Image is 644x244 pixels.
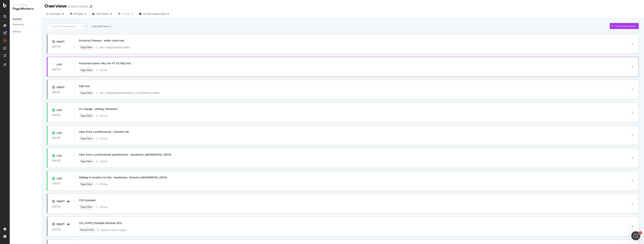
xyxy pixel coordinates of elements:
div: CSV file [100,114,107,117]
div: Overview [45,3,67,9]
div: arrow-right-arrow-left [90,5,92,8]
div: [DATE] [52,228,70,231]
div: [DATE] [52,159,70,162]
div: Monitoring [13,23,24,27]
div: Personal trainer URLs for PT US FAQ test [79,62,131,65]
div: Applied to all your pages [101,228,127,231]
span: Page Editor [80,69,92,71]
span: Page Editor [80,115,92,117]
div: DRAFT [57,200,65,203]
div: neutral label [79,204,94,210]
span: Page Editor [80,160,92,162]
div: CSV file [100,160,107,163]
div: neutral label [79,45,94,50]
div: [US_STATE] Example Remove 301s [79,221,122,225]
div: Hear from a professional optimisation - Gardeners [GEOGRAPHIC_DATA] [79,153,171,156]
div: LIVE [57,131,62,135]
div: CSV Example [79,198,95,202]
span: Page Editor [80,92,92,94]
input: Search an Optimization [47,23,83,30]
div: All Creators [97,13,109,15]
button: All Types [69,11,88,17]
span: Page Editor [80,137,92,140]
div: ( 1 ) [109,24,112,28]
button: All Tags [117,11,135,17]
div: Adding in location to H2s - Gardeners, Cleaners [GEOGRAPHIC_DATA] [79,176,167,179]
span: Page Editor [80,206,92,208]
div: DRAFT [57,222,65,226]
div: FAQ test [79,84,90,88]
div: [DATE] [52,91,70,94]
div: neutral label [79,113,94,118]
a: Settings [13,30,39,34]
div: CSV file [100,137,107,140]
div: PageWorkers [13,7,38,11]
div: Activation [13,3,38,7]
div: CSV file [100,69,107,72]
div: LIVE [57,63,62,66]
div: Hear from a professional - Cleaners UK [79,130,129,134]
div: LIVE [57,108,62,112]
a: Overview [13,17,39,21]
a: Monitoring [13,23,39,27]
div: DRAFT [57,40,65,44]
button: Any Status [45,11,65,17]
span: 1 [639,231,642,234]
div: neutral label [79,136,94,141]
div: CSV file [100,205,107,209]
div: LIVE [57,154,62,158]
div: All Types [74,13,83,15]
div: URL = [URL][DOMAIN_NAME][US_STATE][PERSON_NAME] [100,91,613,95]
span: Page Editor [80,46,92,48]
div: Any Status [50,13,61,15]
iframe: Intercom live chat [631,231,640,240]
div: neutral label [79,159,94,164]
button: Create Optimization [610,23,639,29]
div: [DATE] [52,182,70,185]
div: neutral label [79,182,94,187]
div: [DATE] [52,45,70,48]
div: neutral label [79,67,94,73]
div: Personal Trainers - seller cards test [79,39,124,42]
div: Overview [13,17,22,21]
div: URL = [URL][DOMAIN_NAME] [100,46,613,49]
div: H1 change - adding "domestic" [79,107,119,111]
div: [DATE] [52,113,70,116]
div: Settings [13,30,21,34]
div: [DATE] [52,205,70,208]
div: neutral label [79,227,95,232]
div: Create Optimization [615,24,636,28]
div: neutral label [79,90,94,96]
div: DRAFT [57,85,65,89]
span: Page Editor [80,183,92,185]
div: Only Split Tests [92,25,108,28]
div: [DATE] [52,68,70,71]
div: [DOMAIN_NAME] [68,5,88,8]
div: CSV file [100,183,107,186]
div: Sort by: Creation Date [143,13,166,15]
span: Remove Urls [80,229,94,231]
button: All Creators [91,11,113,17]
button: Sort by: Creation Date [138,11,170,17]
div: All Tags [122,13,130,15]
div: LIVE [57,177,62,180]
div: [DATE] [52,136,70,139]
